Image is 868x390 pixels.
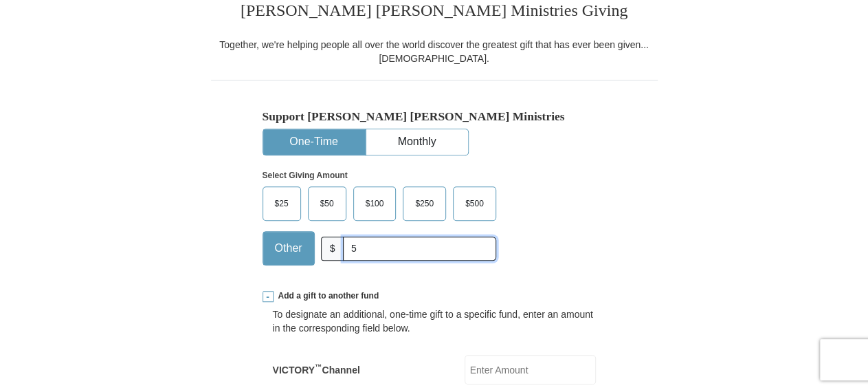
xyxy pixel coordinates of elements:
[315,362,322,371] sup: ™
[273,307,596,335] div: To designate an additional, one-time gift to a specific fund, enter an amount in the correspondin...
[359,193,391,214] span: $100
[343,237,496,261] input: Other Amount
[268,193,296,214] span: $25
[465,355,596,384] input: Enter Amount
[313,193,341,214] span: $50
[263,109,606,124] h5: Support [PERSON_NAME] [PERSON_NAME] Ministries
[366,129,468,155] button: Monthly
[263,171,348,180] strong: Select Giving Amount
[263,129,365,155] button: One-Time
[408,193,441,214] span: $250
[273,363,360,377] label: VICTORY Channel
[458,193,491,214] span: $500
[268,238,309,259] span: Other
[211,38,658,65] div: Together, we're helping people all over the world discover the greatest gift that has ever been g...
[274,290,379,302] span: Add a gift to another fund
[321,237,344,261] span: $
